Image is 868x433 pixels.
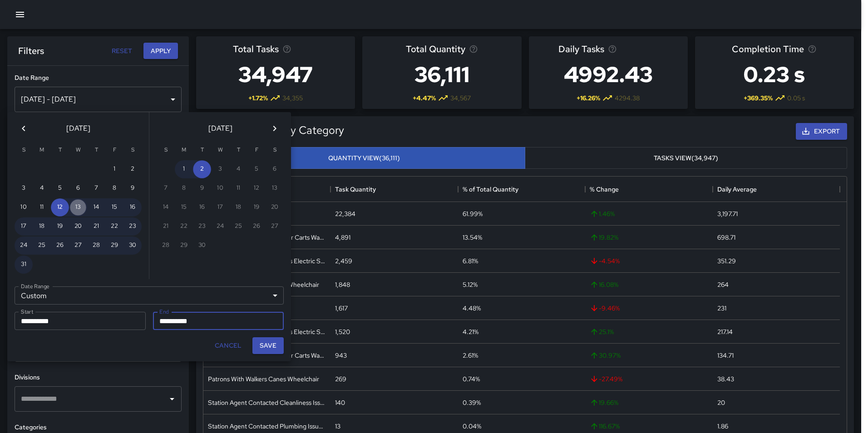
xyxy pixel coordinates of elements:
button: 5 [51,179,69,197]
button: 18 [33,217,51,236]
button: 29 [105,236,123,255]
button: 3 [15,179,33,197]
button: 11 [33,198,51,216]
button: 8 [105,179,123,197]
div: Custom [15,286,284,305]
button: 7 [87,179,105,197]
button: 1 [105,160,123,178]
button: 31 [15,256,33,274]
button: 20 [69,217,87,236]
button: 2 [123,160,142,178]
span: Saturday [266,141,283,159]
span: Monday [176,141,192,159]
button: Save [252,337,284,354]
span: Thursday [230,141,247,159]
span: Thursday [88,141,104,159]
button: 1 [175,160,193,178]
button: 21 [87,217,105,236]
button: 9 [123,179,142,197]
label: End [159,308,169,315]
button: 28 [87,236,105,255]
button: 14 [87,198,105,216]
span: Friday [106,141,123,159]
button: 16 [123,198,142,216]
button: 27 [69,236,87,255]
button: 17 [15,217,33,236]
button: 23 [123,217,142,236]
button: 30 [123,236,142,255]
button: 12 [51,198,69,216]
button: 26 [51,236,69,255]
label: Start [21,308,33,315]
button: 6 [69,179,87,197]
span: Wednesday [70,141,86,159]
label: Date Range [21,282,49,290]
button: 4 [33,179,51,197]
button: Next month [266,119,284,138]
span: Tuesday [194,141,210,159]
span: Friday [248,141,265,159]
span: Saturday [124,141,141,159]
button: 25 [33,236,51,255]
span: Tuesday [52,141,68,159]
button: 24 [15,236,33,255]
button: 19 [51,217,69,236]
span: Sunday [158,141,174,159]
button: 13 [69,198,87,216]
button: Cancel [211,337,245,354]
button: 15 [105,198,123,216]
span: [DATE] [208,122,232,135]
button: Previous month [15,119,33,138]
span: Sunday [15,141,32,159]
button: 10 [15,198,33,216]
span: Monday [34,141,50,159]
span: [DATE] [66,122,90,135]
button: 22 [105,217,123,236]
button: 2 [193,160,211,178]
span: Wednesday [212,141,228,159]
